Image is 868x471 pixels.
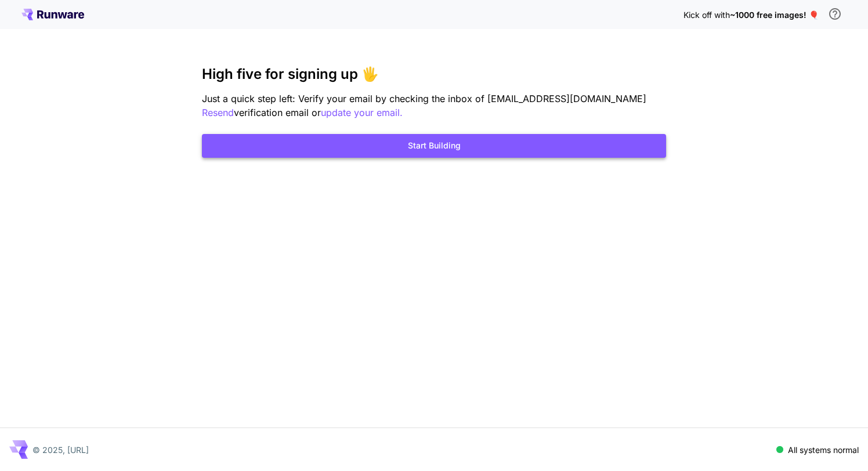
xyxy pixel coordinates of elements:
[788,444,859,456] p: All systems normal
[321,106,403,120] button: update your email.
[823,2,847,26] button: In order to qualify for free credit, you need to sign up with a business email address and click ...
[202,66,666,82] h3: High five for signing up 🖐️
[234,107,321,118] span: verification email or
[730,10,819,20] span: ~1000 free images! 🎈
[32,444,89,456] p: © 2025, [URL]
[202,134,666,158] button: Start Building
[202,106,234,120] button: Resend
[202,93,646,104] span: Just a quick step left: Verify your email by checking the inbox of [EMAIL_ADDRESS][DOMAIN_NAME]
[683,10,730,20] span: Kick off with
